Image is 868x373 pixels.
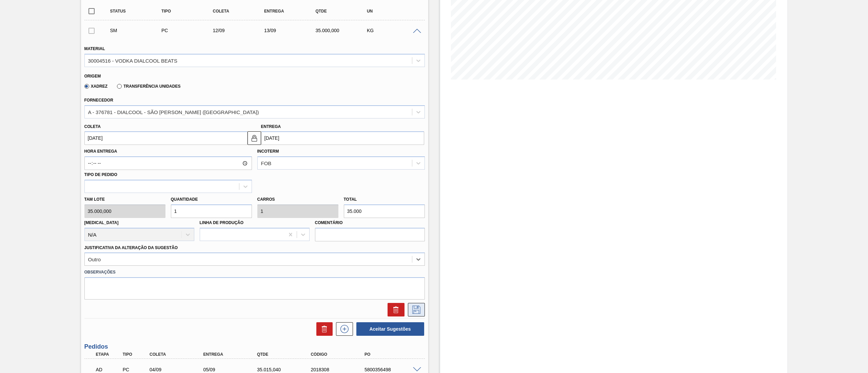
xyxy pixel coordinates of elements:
label: Incoterm [257,149,279,154]
h3: Pedidos [84,343,425,350]
div: PO [363,352,424,357]
input: dd/mm/yyyy [261,131,424,145]
label: Tipo de pedido [84,172,117,177]
div: Excluir Sugestão [384,303,405,316]
button: Aceitar Sugestões [356,322,424,336]
div: Pedido de Compra [121,367,150,372]
div: 05/09/2025 [201,367,263,372]
label: Transferência Unidades [117,84,180,89]
div: Qtde [314,9,372,14]
div: Pedido de Compra [160,28,218,33]
div: Código [309,352,370,357]
label: Material [84,46,105,51]
label: Entrega [261,124,281,129]
label: Total [344,197,357,202]
div: UN [365,9,424,14]
label: [MEDICAL_DATA] [84,220,119,225]
div: Nova sugestão [333,322,353,336]
div: Etapa [94,352,123,357]
div: Sugestão Manual [108,28,167,33]
div: Aceitar Sugestões [353,322,425,336]
div: 2018308 [309,367,370,372]
div: Outro [88,257,101,262]
div: 35.000,000 [314,28,372,33]
label: Quantidade [171,197,198,202]
label: Tam lote [84,195,165,204]
div: KG [365,28,424,33]
label: Hora Entrega [84,147,252,156]
label: Fornecedor [84,98,113,103]
label: Linha de Produção [200,220,244,225]
div: Tipo [160,9,218,14]
div: 30004516 - VODKA DIALCOOL BEATS [88,58,177,63]
div: FOB [261,160,272,166]
div: 13/09/2025 [262,28,321,33]
label: Xadrez [84,84,108,89]
div: Entrega [201,352,263,357]
label: Comentário [315,218,425,228]
label: Coleta [84,124,101,129]
p: AD [96,367,122,372]
label: Justificativa da Alteração da Sugestão [84,245,178,250]
input: dd/mm/yyyy [84,131,248,145]
div: 35.015,040 [255,367,317,372]
div: 12/09/2025 [211,28,270,33]
div: A - 376781 - DIALCOOL - SÃO [PERSON_NAME] ([GEOGRAPHIC_DATA]) [88,109,259,115]
label: Origem [84,74,101,79]
div: Excluir Sugestões [313,322,333,336]
div: 04/09/2025 [148,367,209,372]
img: locked [250,134,258,142]
label: Carros [257,197,275,202]
div: Coleta [148,352,209,357]
button: locked [248,131,261,145]
div: Tipo [121,352,150,357]
div: Qtde [255,352,317,357]
div: Status [108,9,167,14]
div: Coleta [211,9,270,14]
div: Entrega [262,9,321,14]
div: Salvar Sugestão [405,303,425,316]
div: 5800356498 [363,367,424,372]
label: Observações [84,267,425,277]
